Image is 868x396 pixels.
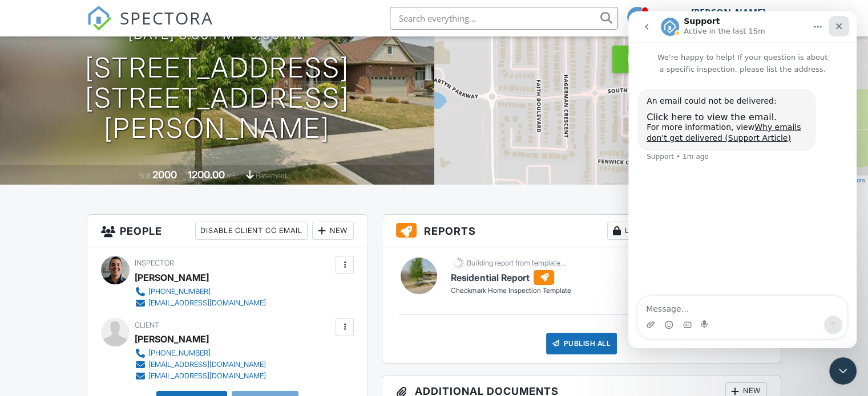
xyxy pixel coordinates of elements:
[451,270,571,285] h6: Residential Report
[390,7,618,30] input: Search everything...
[148,287,211,296] div: [PHONE_NUMBER]
[128,27,306,42] h3: [DATE] 3:00 pm - 6:00 pm
[628,11,857,348] iframe: Intercom live chat
[691,7,765,18] div: [PERSON_NAME]
[135,286,266,297] a: [PHONE_NUMBER]
[135,269,209,286] div: [PERSON_NAME]
[607,222,661,240] div: Locked
[148,360,266,369] div: [EMAIL_ADDRESS][DOMAIN_NAME]
[87,215,368,247] h3: People
[195,222,308,240] div: Disable Client CC Email
[227,172,235,180] span: m²
[135,330,209,348] div: [PERSON_NAME]
[546,333,617,354] div: Publish All
[256,172,286,180] span: basement
[135,321,159,329] span: Client
[612,46,842,73] div: Building report - this can take a few minutes.
[148,349,211,358] div: [PHONE_NUMBER]
[382,215,781,247] h3: Reports
[148,299,266,308] div: [EMAIL_ADDRESS][DOMAIN_NAME]
[138,172,151,180] span: Built
[120,6,213,30] span: SPECTORA
[135,370,266,382] a: [EMAIL_ADDRESS][DOMAIN_NAME]
[87,15,213,39] a: SPECTORA
[829,357,857,385] iframe: Intercom live chat
[451,256,465,270] img: loading-93afd81d04378562ca97960a6d0abf470c8f8241ccf6a1b4da771bf876922d1b.gif
[135,348,266,359] a: [PHONE_NUMBER]
[148,371,266,381] div: [EMAIL_ADDRESS][DOMAIN_NAME]
[451,286,571,296] div: Checkmark Home Inspection Template
[152,169,177,181] div: 2000
[135,259,174,267] span: Inspector
[467,259,565,268] div: Building report from template...
[18,53,416,143] h1: [STREET_ADDRESS] [STREET_ADDRESS][PERSON_NAME]
[135,297,266,309] a: [EMAIL_ADDRESS][DOMAIN_NAME]
[87,6,112,31] img: The Best Home Inspection Software - Spectora
[312,222,354,240] div: New
[135,359,266,370] a: [EMAIL_ADDRESS][DOMAIN_NAME]
[188,169,225,181] div: 1200.00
